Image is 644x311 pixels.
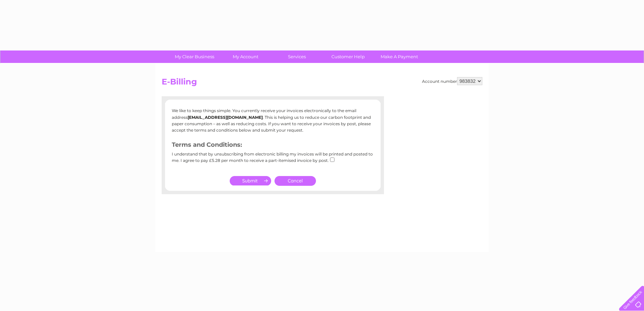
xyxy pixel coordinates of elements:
[172,152,374,168] div: I understand that by unsubscribing from electronic billing my invoices will be printed and posted...
[320,50,376,63] a: Customer Help
[172,140,374,152] h3: Terms and Conditions:
[230,176,271,185] input: Submit
[269,50,325,63] a: Services
[188,115,263,120] b: [EMAIL_ADDRESS][DOMAIN_NAME]
[218,50,273,63] a: My Account
[172,107,374,133] p: We like to keep things simple. You currently receive your invoices electronically to the email ad...
[422,77,482,85] div: Account number
[372,50,427,63] a: Make A Payment
[167,50,222,63] a: My Clear Business
[162,77,482,90] h2: E-Billing
[275,176,316,186] a: Cancel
